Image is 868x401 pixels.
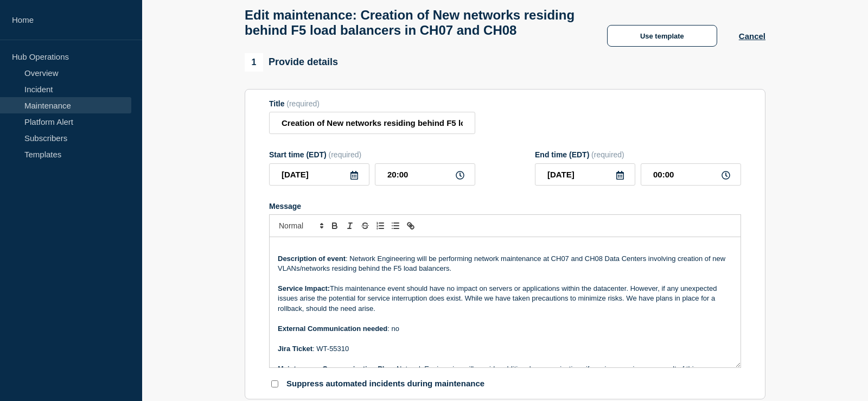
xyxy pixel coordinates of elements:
button: Use template [607,25,717,47]
p: : Network Engineering will be performing network maintenance at CH07 and CH08 Data Centers involv... [278,254,732,274]
strong: Jira Ticket [278,345,312,353]
div: Start time (EDT) [269,150,475,159]
input: Suppress automated incidents during maintenance [271,380,278,387]
p: : WT-55310 [278,344,732,354]
span: Font size [274,219,327,232]
button: Toggle bold text [327,219,342,232]
button: Toggle strikethrough text [358,219,373,232]
h1: Edit maintenance: Creation of New networks residing behind F5 load balancers in CH07 and CH08 [245,8,585,38]
button: Toggle bulleted list [388,219,403,232]
strong: Service Impact: [278,284,330,292]
strong: Description of event [278,254,346,263]
button: Toggle link [403,219,418,232]
div: Message [270,237,741,367]
div: Message [269,202,741,211]
div: Provide details [245,53,338,72]
input: HH:MM [641,163,741,186]
p: : Network Engineering will provide additional communications if any issues arise as a result of t... [278,364,732,384]
button: Toggle italic text [342,219,358,232]
p: This maintenance event should have no impact on servers or applications within the datacenter. Ho... [278,284,732,314]
span: (required) [329,150,362,159]
p: : no [278,324,732,334]
span: 1 [245,53,263,72]
input: YYYY-MM-DD [269,163,369,186]
button: Toggle ordered list [373,219,388,232]
input: YYYY-MM-DD [535,163,635,186]
span: (required) [591,150,624,159]
input: Title [269,112,475,134]
div: Title [269,99,475,108]
strong: External Communication needed [278,324,387,333]
strong: Maintenance Communication Plan [278,365,393,373]
p: Suppress automated incidents during maintenance [286,379,484,389]
button: Cancel [739,31,765,41]
span: (required) [286,99,320,108]
input: HH:MM [375,163,475,186]
div: End time (EDT) [535,150,741,159]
